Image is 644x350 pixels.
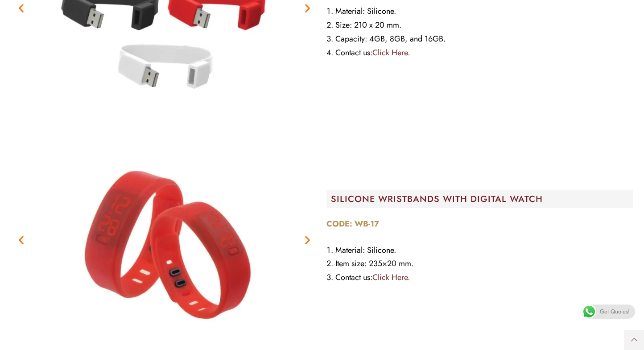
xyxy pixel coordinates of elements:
li: Contact us: [326,46,633,60]
div: Next slide [302,235,313,246]
li: Material: Silicone. [326,4,633,18]
li: Item size: 235×20 mm. [326,257,633,271]
span: Get Quotes! [600,305,630,319]
a: Click Here. [372,47,410,58]
li: Contact us: [326,271,633,284]
strong: CODE: WB-17 [326,218,379,230]
li: Material: Silicone. [326,243,633,257]
div: Previous slide [16,235,27,246]
li: Capacity: 4GB, 8GB, and 16GB. [326,32,633,46]
div: Next slide [302,3,313,14]
div: Previous slide [16,3,27,14]
a: Click Here. [372,272,410,283]
h2: SILICONE WRISTBANDS WITH DIGITAL WATCH [331,195,633,204]
li: Size: 210 x 20 mm. [326,18,633,32]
